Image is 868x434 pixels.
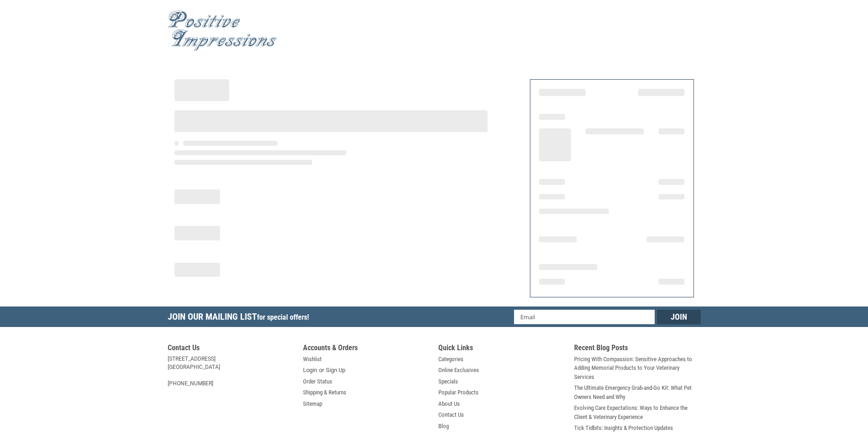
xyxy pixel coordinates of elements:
a: Online Exclusives [438,366,479,375]
a: Popular Products [438,388,478,397]
input: Email [514,310,655,324]
img: Positive Impressions [168,10,277,51]
h5: Contact Us [168,343,294,355]
h5: Quick Links [438,343,565,355]
a: Order Status [303,377,332,386]
span: for special offers! [257,313,309,322]
a: Login [303,366,317,375]
a: Evolving Care Expectations: Ways to Enhance the Client & Veterinary Experience [574,403,701,421]
a: Categories [438,355,463,364]
a: Blog [438,422,449,431]
a: Pricing With Compassion: Sensitive Approaches to Adding Memorial Products to Your Veterinary Serv... [574,355,701,382]
span: or [313,366,329,375]
a: Specials [438,377,458,386]
a: Sign Up [326,366,345,375]
a: Shipping & Returns [303,388,346,397]
input: Join [657,310,701,324]
h5: Join Our Mailing List [168,306,313,330]
a: Contact Us [438,410,464,419]
h5: Recent Blog Posts [574,343,701,355]
address: [STREET_ADDRESS] [GEOGRAPHIC_DATA] [PHONE_NUMBER] [168,355,294,388]
a: The Ultimate Emergency Grab-and-Go Kit: What Pet Owners Need and Why [574,383,701,401]
a: Sitemap [303,399,322,408]
h5: Accounts & Orders [303,343,430,355]
a: Wishlist [303,355,322,364]
a: About Us [438,399,460,408]
a: Tick Tidbits: Insights & Protection Updates [574,424,673,433]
